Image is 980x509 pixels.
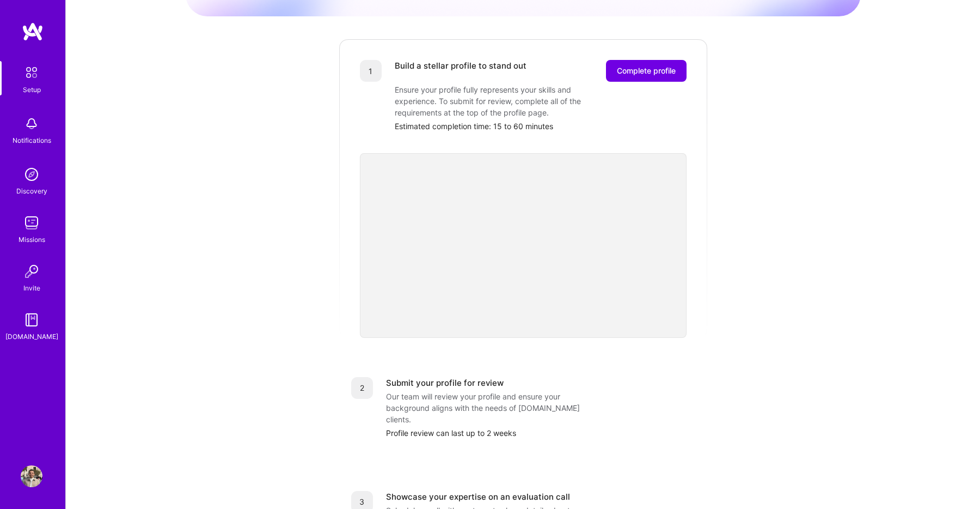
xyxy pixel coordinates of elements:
div: Discovery [16,185,47,197]
div: Submit your profile for review [386,377,504,389]
div: [DOMAIN_NAME] [5,331,58,342]
button: Complete profile [606,60,687,82]
div: Profile review can last up to 2 weeks [386,427,695,439]
div: Ensure your profile fully represents your skills and experience. To submit for review, complete a... [395,84,612,118]
div: Estimated completion time: 15 to 60 minutes [395,120,687,132]
img: logo [22,22,44,41]
div: Invite [23,282,40,294]
img: discovery [21,163,42,185]
iframe: To enrich screen reader interactions, please activate Accessibility in Grammarly extension settings [360,153,687,338]
div: Showcase your expertise on an evaluation call [386,491,570,502]
img: Invite [21,260,42,282]
img: guide book [21,309,42,331]
img: User Avatar [21,465,42,487]
span: Complete profile [617,65,676,76]
a: User Avatar [18,465,45,487]
div: Build a stellar profile to stand out [395,60,526,82]
img: teamwork [21,212,42,234]
div: Notifications [13,135,51,146]
div: 2 [351,377,373,399]
div: Missions [19,234,45,245]
img: bell [21,113,42,135]
img: setup [20,61,43,84]
div: 1 [360,60,382,82]
div: Our team will review your profile and ensure your background aligns with the needs of [DOMAIN_NAM... [386,391,604,425]
div: Setup [23,84,41,95]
